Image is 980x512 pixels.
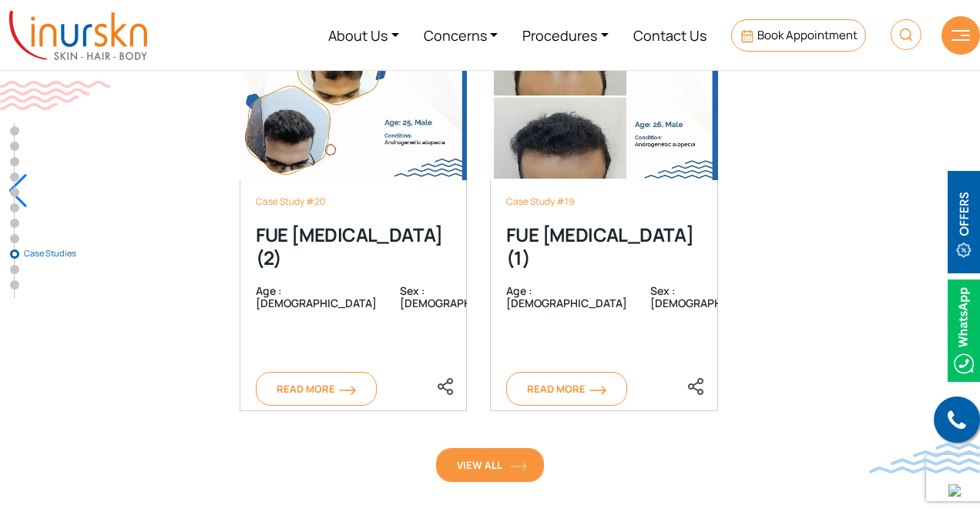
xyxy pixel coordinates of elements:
[10,249,19,259] a: Case Studies
[686,377,705,396] img: share
[757,27,857,43] span: Book Appointment
[948,279,980,382] img: Whatsappicon
[627,285,771,308] div: Sex : [DEMOGRAPHIC_DATA]
[506,196,702,208] div: Case Study #19
[948,484,961,497] img: up-blue-arrow.svg
[316,6,411,64] a: About Us
[891,19,921,50] img: HeaderSearch
[948,171,980,273] img: offerBt
[9,11,147,60] img: inurskn-logo
[436,377,455,396] img: share
[510,6,621,64] a: Procedures
[24,249,101,258] span: Case Studies
[506,223,702,269] div: FUE [MEDICAL_DATA] (1)
[686,376,705,393] a: <div class="socialicons"><span class="close_share"><i class="fa fa-close"></i></span> <a href="ht...
[948,320,980,337] a: Whatsappicon
[411,6,511,64] a: Concerns
[436,448,544,482] a: View Allorange-arrow
[377,285,521,308] div: Sex : [DEMOGRAPHIC_DATA]
[256,285,377,308] div: Age : [DEMOGRAPHIC_DATA]
[256,196,451,208] div: Case Study #20
[506,372,627,406] a: Read Moreorange-arrow
[506,285,627,308] div: Age : [DEMOGRAPHIC_DATA]
[731,19,866,52] a: Book Appointment
[510,462,527,471] img: orange-arrow
[436,376,455,393] a: <div class="socialicons"><span class="close_share"><i class="fa fa-close"></i></span> <a href="ht...
[951,30,970,41] img: hamLine.svg
[256,223,451,269] div: FUE [MEDICAL_DATA] (2)
[621,6,719,64] a: Contact Us
[869,443,980,474] img: bluewave
[256,372,377,406] a: Read Moreorange-arrow
[457,458,523,472] span: View All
